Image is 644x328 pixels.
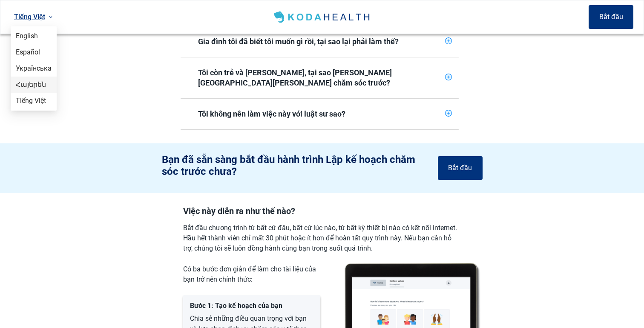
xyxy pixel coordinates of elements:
[438,156,483,180] button: Bắt đầu
[11,10,56,24] a: Ngôn ngữ hiện tại: Tiếng Việt
[11,26,57,111] ul: Chọn ngôn ngữ
[16,80,52,89] span: Հայերեն
[445,37,452,44] span: plus-circle
[198,109,442,119] div: Tôi không nên làm việc này với luật sư sao?
[445,110,452,117] span: plus-circle
[162,154,431,177] h2: Bạn đã sẵn sàng bắt đầu hành trình Lập kế hoạch chăm sóc trước chưa?
[198,37,442,47] div: Gia đình tôi đã biết tôi muốn gì rồi, tại sao lại phải làm thế?
[183,264,320,285] div: Có ba bước đơn giản để làm cho tài liệu của bạn trở nên chính thức:
[16,64,52,73] span: Українська
[16,48,52,57] span: Español
[183,206,461,216] h2: Việc này diễn ra như thế nào?
[16,31,52,41] span: English
[272,10,373,24] img: Koda Health
[589,5,633,29] button: Bắt đầu
[181,26,459,57] div: Gia đình tôi đã biết tôi muốn gì rồi, tại sao lại phải làm thế?
[198,68,442,88] div: Tôi còn trẻ và [PERSON_NAME], tại sao [PERSON_NAME] [GEOGRAPHIC_DATA][PERSON_NAME] chăm sóc trước?
[49,15,53,19] span: down
[190,302,313,310] div: Bước 1: Tạo kế hoạch của bạn
[181,99,459,129] div: Tôi không nên làm việc này với luật sư sao?
[183,223,461,254] label: Bắt đầu chương trình từ bất cứ đâu, bất cứ lúc nào, từ bất kỳ thiết bị nào có kết nối internet. H...
[181,57,459,98] div: Tôi còn trẻ và [PERSON_NAME], tại sao [PERSON_NAME] [GEOGRAPHIC_DATA][PERSON_NAME] chăm sóc trước?
[16,96,52,106] span: Tiếng Việt
[445,74,452,80] span: plus-circle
